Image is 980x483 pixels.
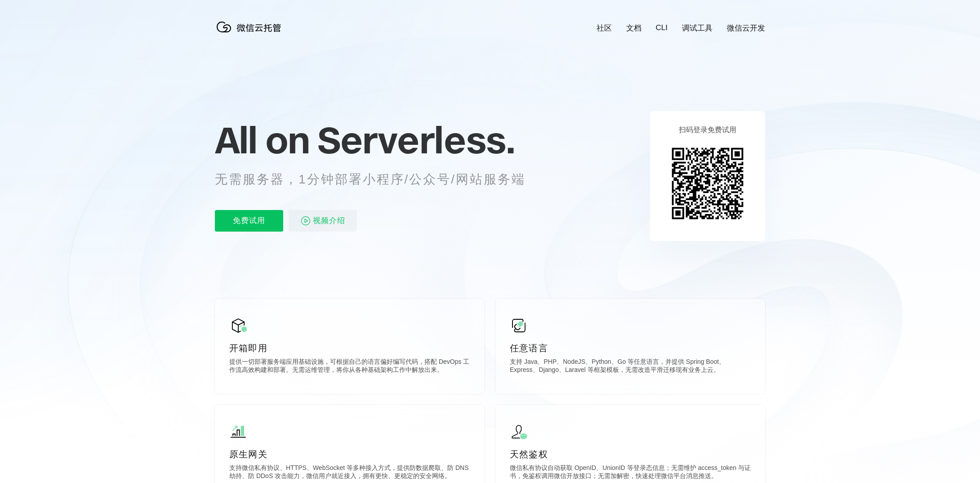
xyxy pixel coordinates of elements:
[510,358,751,376] p: 支持 Java、PHP、NodeJS、Python、Go 等任意语言，并提供 Spring Boot、Express、Django、Laravel 等框架模板，无需改造平滑迁移现有业务上云。
[727,23,765,33] a: 微信云开发
[510,448,751,461] p: 天然鉴权
[215,210,283,232] p: 免费试用
[626,23,641,33] a: 文档
[679,125,736,135] p: 扫码登录免费试用
[300,215,311,226] img: video_play.svg
[510,342,751,354] p: 任意语言
[229,358,470,376] p: 提供一切部署服务端应用基础设施，可根据自己的语言偏好编写代码，搭配 DevOps 工作流高效构建和部署。无需运维管理，将你从各种基础架构工作中解放出来。
[317,117,515,162] span: Serverless.
[656,23,668,32] a: CLI
[682,23,713,33] a: 调试工具
[510,464,751,482] p: 微信私有协议自动获取 OpenID、UnionID 等登录态信息；无需维护 access_token 与证书，免鉴权调用微信开放接口；无需加解密，快速处理微信平台消息推送。
[215,117,309,162] span: All on
[597,23,612,33] a: 社区
[229,448,470,461] p: 原生网关
[215,18,287,36] img: 微信云托管
[229,342,470,354] p: 开箱即用
[229,464,470,482] p: 支持微信私有协议、HTTPS、WebSocket 等多种接入方式，提供防数据爬取、防 DNS 劫持、防 DDoS 攻击能力，微信用户就近接入，拥有更快、更稳定的安全网络。
[215,170,542,188] p: 无需服务器，1分钟部署小程序/公众号/网站服务端
[215,30,287,37] a: 微信云托管
[313,210,345,232] span: 视频介绍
